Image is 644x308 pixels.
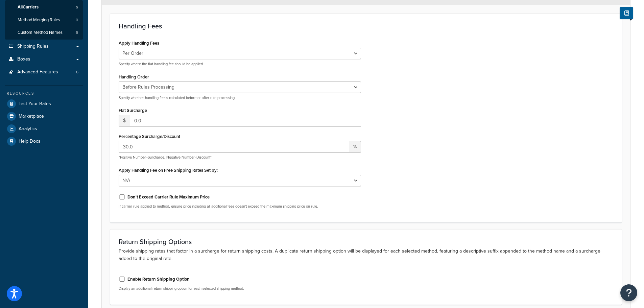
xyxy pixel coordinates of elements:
div: Resources [5,91,83,96]
a: Method Merging Rules0 [5,14,83,26]
span: 6 [76,69,78,75]
a: Custom Method Names6 [5,26,83,39]
span: 5 [76,4,78,10]
span: 0 [76,17,78,23]
span: Advanced Features [17,69,58,75]
span: Test Your Rates [19,101,51,107]
span: $ [119,115,130,126]
p: Specify where the flat handling fee should be applied [119,62,361,67]
li: Custom Method Names [5,26,83,39]
label: Apply Handling Fees [119,41,159,46]
span: Boxes [17,56,30,62]
button: Open Resource Center [620,284,637,301]
p: If carrier rule applied to method, ensure price including all additional fees doesn't exceed the ... [119,204,361,209]
p: Provide shipping rates that factor in a surcharge for return shipping costs. A duplicate return s... [119,247,613,262]
p: Specify whether handling fee is calculated before or after rule processing [119,95,361,100]
span: Method Merging Rules [18,17,60,23]
a: Test Your Rates [5,98,83,110]
label: Handling Order [119,74,149,79]
span: Help Docs [19,139,41,144]
label: Flat Surcharge [119,108,147,113]
li: Advanced Features [5,66,83,78]
a: Boxes [5,53,83,66]
a: Analytics [5,123,83,135]
label: Apply Handling Fee on Free Shipping Rates Set by: [119,168,218,173]
span: Shipping Rules [17,44,49,49]
a: Advanced Features6 [5,66,83,78]
a: Marketplace [5,110,83,122]
span: Custom Method Names [18,30,63,35]
p: *Positive Number=Surcharge, Negative Number=Discount* [119,155,361,160]
span: All Carriers [18,4,39,10]
p: Display an additional return shipping option for each selected shipping method. [119,286,361,291]
label: Don't Exceed Carrier Rule Maximum Price [127,194,210,200]
label: Percentage Surcharge/Discount [119,134,180,139]
span: Marketplace [19,114,44,119]
a: AllCarriers5 [5,1,83,14]
span: % [349,141,361,152]
a: Help Docs [5,135,83,147]
li: Method Merging Rules [5,14,83,26]
span: Analytics [19,126,37,132]
h3: Return Shipping Options [119,238,613,245]
span: 6 [76,30,78,35]
a: Shipping Rules [5,40,83,53]
label: Enable Return Shipping Option [127,276,190,282]
h3: Handling Fees [119,22,613,30]
button: Show Help Docs [620,7,633,19]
